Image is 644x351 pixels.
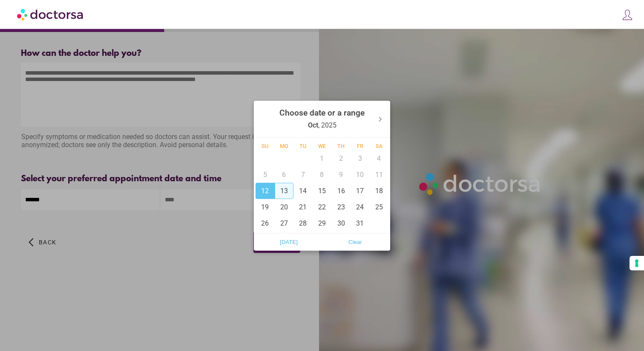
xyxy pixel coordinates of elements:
div: 15 [313,183,332,199]
img: icons8-customer-100.png [621,9,633,21]
div: Su [256,142,275,149]
button: Clear [322,235,388,249]
div: 14 [293,183,313,199]
div: 11 [369,166,388,183]
strong: Choose date or a range [279,107,365,117]
div: 28 [293,215,313,231]
div: 21 [293,199,313,215]
div: 3 [351,150,370,166]
div: Mo [275,142,294,149]
div: 1 [313,150,332,166]
div: 18 [369,183,388,199]
div: 30 [331,215,351,231]
div: 13 [275,183,294,199]
div: 6 [275,166,294,183]
div: 20 [275,199,294,215]
div: 26 [256,215,275,231]
div: 8 [313,166,332,183]
div: 17 [351,183,370,199]
div: 12 [256,183,275,199]
div: 10 [351,166,370,183]
div: 31 [351,215,370,231]
button: Your consent preferences for tracking technologies [630,256,644,270]
span: [DATE] [258,235,319,248]
div: 29 [313,215,332,231]
div: Fr [351,142,370,149]
div: 16 [331,183,351,199]
div: 19 [256,199,275,215]
div: 22 [313,199,332,215]
div: 7 [293,166,313,183]
div: 9 [331,166,351,183]
div: We [313,142,332,149]
div: 23 [331,199,351,215]
img: Doctorsa.com [17,5,84,24]
div: 2 [331,150,351,166]
span: Clear [325,235,386,248]
button: [DATE] [256,235,322,249]
div: 27 [275,215,294,231]
div: , 2025 [279,102,365,135]
div: 24 [351,199,370,215]
div: 4 [369,150,388,166]
strong: Oct [308,121,318,129]
div: Tu [293,142,313,149]
div: 25 [369,199,388,215]
div: Th [331,142,351,149]
div: Sa [369,142,388,149]
div: 5 [256,166,275,183]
